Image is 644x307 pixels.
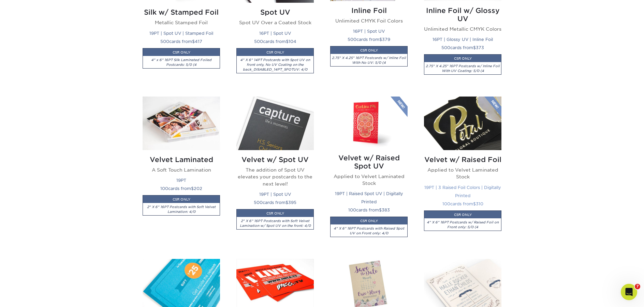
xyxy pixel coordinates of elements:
i: 4" X 6" 16PT Postcards w/ Raised Foil on Front only: 5/0 (4 [427,220,499,229]
small: CSR ONLY [454,57,472,60]
small: 16PT | Spot UV [259,31,291,36]
h2: Velvet w/ Raised Spot UV [330,154,408,170]
small: cards from [160,186,202,191]
i: 4" x 6" 16PT Silk Laminated Foiled Postcards: 5/0 (4 [151,58,211,67]
img: New Product [484,97,501,117]
span: 395 [288,200,296,205]
small: 19PT | Spot UV | Stamped Foil [149,31,213,36]
small: CSR ONLY [266,211,284,215]
h2: Velvet w/ Raised Foil [424,156,501,164]
small: CSR ONLY [173,198,190,201]
h2: Velvet Laminated [143,156,220,164]
span: 500 [254,200,263,205]
small: cards from [348,37,390,42]
img: New Product [391,97,408,117]
small: CSR ONLY [454,213,472,217]
p: Metallic Stamped Foil [143,19,220,26]
small: cards from [441,45,484,50]
small: CSR ONLY [360,48,378,52]
h2: Spot UV [236,8,314,16]
i: 4" X 6" 14PT Postcards with Spot UV on front only, No UV Coating on the back_DISABLED_14PT_SPOTUV... [240,58,310,71]
i: 2" X 6" 16PT Postcards with Soft Velvet Lamination: 4/0 [147,205,216,214]
span: $ [286,39,289,44]
span: 100 [348,207,356,213]
h2: Silk w/ Stamped Foil [143,8,220,16]
span: 104 [289,39,296,44]
a: Velvet w/ Raised Foil Postcards Velvet w/ Raised Foil Applied to Velvet Laminated Stock 19PT | 3 ... [424,97,501,251]
span: $ [286,200,288,205]
h2: Inline Foil [330,6,408,15]
small: CSR ONLY [266,50,284,54]
a: Velvet Laminated Postcards Velvet Laminated A Soft Touch Lamination 19PT 100cards from$202CSR ONL... [143,97,220,251]
span: $ [379,207,382,213]
span: 100 [442,201,450,206]
span: 383 [382,207,390,213]
small: cards from [348,207,390,213]
span: 100 [160,186,168,191]
img: Velvet w/ Raised Spot UV Postcards [330,97,408,148]
span: 500 [254,39,263,44]
p: Unlimited Metallic CMYK Colors [424,26,501,32]
span: 310 [476,201,483,206]
img: Velvet w/ Raised Foil Postcards [424,97,501,150]
i: 2.75" X 4.25" 16PT Postcards w/ Inline Foil With UV Coating: 5/0 (4 [426,64,500,73]
span: 417 [195,39,202,44]
span: 379 [382,37,390,42]
span: 202 [194,186,202,191]
p: Unlimited CMYK Foil Colors [330,17,408,24]
small: cards from [254,200,296,205]
i: 4" X 6" 16PT Postcards with Raised Spot UV on Front only: 4/0 [334,226,404,235]
img: Velvet Laminated Postcards [143,97,220,150]
small: CSR ONLY [173,50,190,54]
small: cards from [254,39,296,44]
p: Spot UV Over a Coated Stock [236,19,314,26]
small: 19PT | Raised Spot UV | Digitally Printed [335,191,403,204]
span: 500 [160,39,169,44]
span: 373 [476,45,484,50]
img: Velvet w/ Spot UV Postcards [236,97,314,150]
span: $ [192,39,195,44]
span: $ [379,37,382,42]
span: $ [473,45,476,50]
iframe: Intercom live chat [621,284,637,300]
h2: Velvet w/ Spot UV [236,156,314,164]
p: A Soft Touch Lamination [143,166,220,173]
span: 500 [441,45,450,50]
small: 19PT [176,178,186,183]
small: 19PT | 3 Raised Foil Colors | Digitally Printed [424,185,501,198]
span: $ [191,186,194,191]
small: cards from [160,39,202,44]
span: 7 [635,284,640,289]
small: 19PT | Spot UV [259,192,291,197]
p: Applied to Velvet Laminated Stock [330,173,408,187]
small: cards from [442,201,483,206]
small: CSR ONLY [360,219,378,223]
h2: Inline Foil w/ Glossy UV [424,6,501,23]
span: 500 [348,37,356,42]
i: 2.75" X 4.25" 16PT Postcards w/ Inline Foil With No UV: 5/0 (4 [332,56,406,64]
small: 16PT | Glossy UV | Inline Foil [433,37,493,42]
p: The addition of Spot UV elevates your postcards to the next level! [236,166,314,187]
a: Velvet w/ Raised Spot UV Postcards Velvet w/ Raised Spot UV Applied to Velvet Laminated Stock 19P... [330,97,408,251]
small: 16PT | Spot UV [353,29,385,34]
a: Velvet w/ Spot UV Postcards Velvet w/ Spot UV The addition of Spot UV elevates your postcards to ... [236,97,314,251]
i: 2" X 6" 16PT Postcards with Soft Velvet Lamination w/ Spot UV on the front: 4/0 [240,219,311,228]
span: $ [473,201,476,206]
p: Applied to Velvet Laminated Stock [424,166,501,180]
